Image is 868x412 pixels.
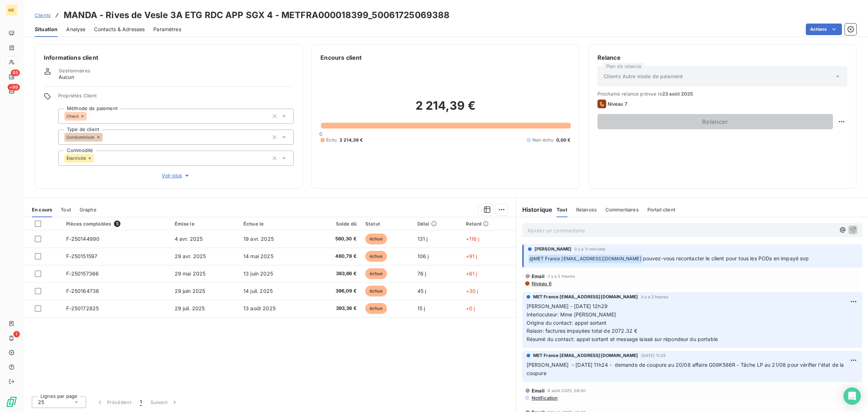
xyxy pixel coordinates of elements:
[314,305,357,312] span: 393,36 €
[417,305,425,311] span: 15 j
[340,137,363,143] span: 2 214,39 €
[535,246,572,252] span: [PERSON_NAME]
[6,4,17,16] div: ME
[35,12,51,18] span: Clients
[548,274,575,278] span: il y a 2 heures
[365,234,387,244] span: échue
[243,288,273,294] span: 14 juil. 2025
[64,9,450,22] h3: MANDA - Rives de Vesle 3A ETG RDC APP SGX 4 - METFRA000018399_50061725069388
[466,221,512,227] div: Retard
[38,399,44,406] span: 25
[320,53,362,62] h6: Encours client
[94,26,145,33] span: Contacts & Adresses
[516,205,553,214] h6: Historique
[66,253,98,259] span: F-250151597
[61,207,71,213] span: Tout
[243,305,276,311] span: 13 août 2025
[32,207,52,213] span: En cours
[532,388,545,394] span: Email
[527,303,608,309] span: [PERSON_NAME] - [DATE] 12h29
[843,387,861,405] div: Open Intercom Messenger
[153,26,181,33] span: Paramètres
[365,268,387,279] span: échue
[94,155,100,161] input: Ajouter une valeur
[533,352,638,359] span: MET France [EMAIL_ADDRESS][DOMAIN_NAME]
[806,24,842,35] button: Actions
[175,236,203,242] span: 4 avr. 2025
[243,236,274,242] span: 19 avr. 2025
[466,288,478,294] span: +30 j
[597,53,847,62] h6: Relance
[146,395,183,410] button: Suivant
[314,253,357,260] span: 480,78 €
[548,388,586,393] span: 8 août 2025, 08:50
[604,73,683,80] span: Clients Autre mode de paiement
[531,281,552,286] span: Niveau 6
[66,270,99,277] span: F-250157366
[66,236,100,242] span: F-250144990
[597,114,833,129] button: Relancer
[314,287,357,295] span: 396,09 €
[466,236,480,242] span: +116 j
[365,303,387,314] span: échue
[58,93,294,103] span: Propriétés Client
[6,85,17,97] a: +99
[114,220,120,227] span: 5
[66,305,99,311] span: F-250172825
[320,98,570,120] h2: 2 214,39 €
[417,236,428,242] span: 131 j
[527,328,638,334] span: Raison: factures impayées total de 2072.32 €
[641,295,668,299] span: il y a 2 heures
[35,12,51,19] a: Clients
[6,396,17,408] img: Logo LeanPay
[103,134,109,140] input: Ajouter une valeur
[87,113,93,119] input: Ajouter une valeur
[528,255,643,263] span: @ MET France [EMAIL_ADDRESS][DOMAIN_NAME]
[243,253,273,259] span: 14 mai 2025
[647,207,675,213] span: Portail client
[527,336,718,342] span: Résumé du contact: appel sortant et message laissé sur répondeur du portable
[641,353,666,358] span: [DATE] 11:25
[417,221,457,227] div: Délai
[365,221,409,227] div: Statut
[643,255,809,261] span: pouvez-vous recontacter le client pour tous les PODs en impayé svp
[557,207,567,213] span: Tout
[417,270,426,277] span: 76 j
[533,294,638,300] span: MET France [EMAIL_ADDRESS][DOMAIN_NAME]
[35,26,58,33] span: Situation
[92,395,136,410] button: Précédent
[314,270,357,277] span: 383,86 €
[314,221,357,227] div: Solde dû
[66,288,99,294] span: F-250164736
[58,172,294,180] button: Voir plus
[66,26,85,33] span: Analyse
[527,362,846,376] span: [PERSON_NAME] - [DATE] 11h24 - demande de coupure au 20/08 affaire G09K586R - Tâche LP au 21/08 p...
[466,270,477,277] span: +61 j
[136,395,146,410] button: 1
[67,114,79,118] span: Check
[608,101,627,107] span: Niveau 7
[576,207,597,213] span: Relances
[605,207,639,213] span: Commentaires
[67,135,95,139] span: Condominium
[6,71,17,83] a: 85
[314,235,357,243] span: 560,30 €
[175,305,205,311] span: 29 juil. 2025
[80,207,97,213] span: Graphe
[527,320,607,326] span: Origine du contact: appel sortant
[532,273,545,279] span: Email
[662,91,693,97] span: 23 août 2025
[466,305,475,311] span: +0 j
[66,220,166,227] div: Pièces comptables
[556,137,571,143] span: 0,00 €
[319,131,322,137] span: 0
[59,68,90,73] span: Gestionnaires
[326,137,337,143] span: Échu
[243,270,273,277] span: 13 juin 2025
[365,286,387,297] span: échue
[175,270,206,277] span: 29 mai 2025
[527,311,616,318] span: Interlocuteur: Mme [PERSON_NAME]
[175,221,235,227] div: Émise le
[8,84,20,91] span: +99
[59,73,74,81] span: Aucun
